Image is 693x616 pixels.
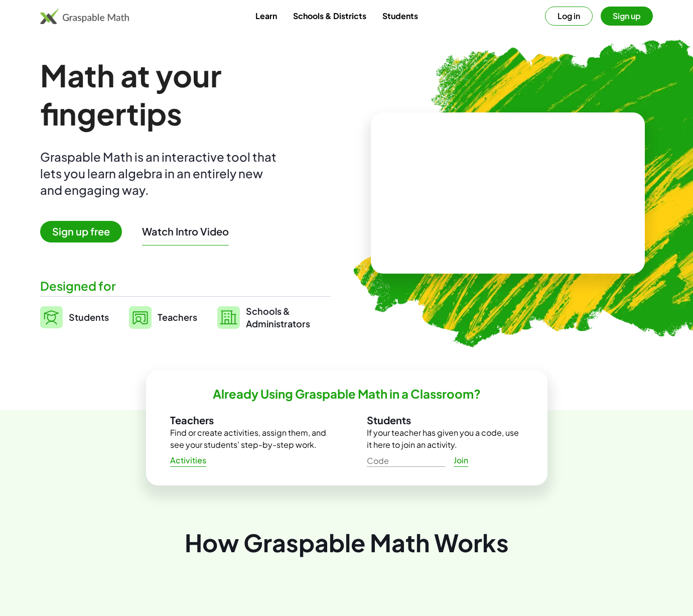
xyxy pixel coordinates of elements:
h1: Math at your fingertips [40,56,331,133]
a: Schools & Districts [285,7,374,25]
button: Watch Intro Video [142,225,229,238]
a: Learn [247,7,285,25]
span: Join [454,455,469,466]
p: If your teacher has given you a code, use it here to join an activity. [367,427,523,451]
img: svg%3e [129,306,152,329]
span: Activities [170,455,207,466]
h3: Teachers [170,414,327,427]
video: What is this? This is dynamic math notation. Dynamic math notation plays a central role in how Gr... [433,156,583,231]
img: svg%3e [40,306,63,328]
a: Teachers [129,305,197,330]
h2: Already Using Graspable Math in a Classroom? [213,386,481,402]
a: Students [40,305,109,330]
span: Students [69,311,109,323]
a: Join [445,451,477,469]
h3: Students [367,414,523,427]
a: Schools &Administrators [217,305,310,330]
p: Find or create activities, assign them, and see your students' step-by-step work. [170,427,327,451]
div: Graspable Math is an interactive tool that lets you learn algebra in an entirely new and engaging... [40,149,281,198]
button: Sign up [601,7,653,26]
a: Activities [162,451,215,469]
img: svg%3e [217,306,240,329]
a: Students [374,7,426,25]
div: How Graspable Math Works [40,526,653,559]
div: Designed for [40,278,331,294]
button: Log in [545,7,593,26]
span: Sign up free [40,221,122,242]
span: Teachers [158,311,197,323]
span: Schools & Administrators [246,305,310,330]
